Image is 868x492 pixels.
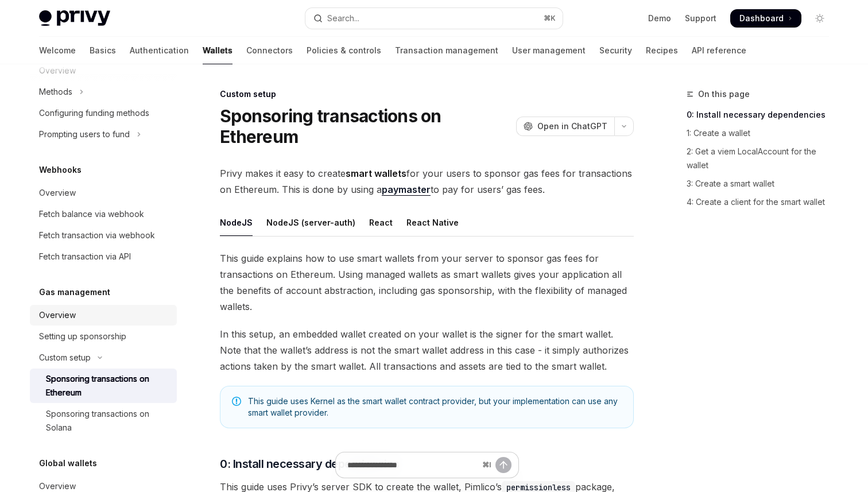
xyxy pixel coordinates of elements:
a: Overview [30,183,177,203]
h5: Gas management [39,285,110,299]
a: Setting up sponsorship [30,326,177,347]
button: Open search [305,8,563,29]
button: Send message [495,457,511,473]
a: Connectors [246,37,293,64]
a: Dashboard [730,9,801,28]
div: Overview [39,186,76,200]
a: Security [599,37,632,64]
span: In this setup, an embedded wallet created on your wallet is the signer for the smart wallet. Note... [220,326,634,374]
a: Policies & controls [307,37,381,64]
a: Fetch transaction via webhook [30,225,177,246]
a: Support [685,13,716,24]
h1: Sponsoring transactions on Ethereum [220,106,511,147]
button: Toggle Prompting users to fund section [30,124,177,145]
a: Sponsoring transactions on Solana [30,404,177,438]
div: Sponsoring transactions on Solana [46,407,170,435]
button: Toggle dark mode [811,9,829,28]
div: Overview [39,308,76,322]
a: Fetch transaction via API [30,246,177,267]
a: 3: Create a smart wallet [687,175,838,193]
a: Configuring funding methods [30,103,177,123]
div: NodeJS (server-auth) [266,209,355,236]
span: ⌘ K [544,14,556,23]
input: Ask a question... [347,452,478,478]
a: API reference [692,37,746,64]
span: This guide explains how to use smart wallets from your server to sponsor gas fees for transaction... [220,250,634,315]
div: Fetch transaction via webhook [39,228,155,242]
a: 0: Install necessary dependencies [687,106,838,124]
div: Methods [39,85,72,99]
a: Demo [648,13,671,24]
img: light logo [39,10,110,26]
div: NodeJS [220,209,253,236]
div: Prompting users to fund [39,127,130,141]
a: Transaction management [395,37,498,64]
span: Privy makes it easy to create for your users to sponsor gas fees for transactions on Ethereum. Th... [220,165,634,197]
a: 4: Create a client for the smart wallet [687,193,838,211]
span: On this page [698,87,750,101]
button: Open in ChatGPT [516,117,614,136]
a: paymaster [382,184,431,196]
div: Search... [327,11,359,25]
a: Basics [90,37,116,64]
div: Fetch transaction via API [39,250,131,264]
a: Recipes [646,37,678,64]
strong: smart wallets [346,168,406,179]
button: Toggle Custom setup section [30,347,177,368]
div: Custom setup [39,351,91,365]
a: User management [512,37,586,64]
a: 2: Get a viem LocalAccount for the wallet [687,142,838,175]
a: Welcome [39,37,76,64]
button: Toggle Methods section [30,82,177,102]
div: Fetch balance via webhook [39,207,144,221]
div: Sponsoring transactions on Ethereum [46,372,170,400]
span: Open in ChatGPT [537,121,607,132]
h5: Webhooks [39,163,82,177]
a: Authentication [130,37,189,64]
div: React Native [406,209,459,236]
div: Configuring funding methods [39,106,149,120]
a: Wallets [203,37,232,64]
div: React [369,209,393,236]
span: Dashboard [739,13,784,24]
a: 1: Create a wallet [687,124,838,142]
a: Sponsoring transactions on Ethereum [30,369,177,403]
a: Fetch balance via webhook [30,204,177,224]
svg: Note [232,397,241,406]
a: Overview [30,305,177,326]
div: Setting up sponsorship [39,330,126,343]
div: Custom setup [220,88,634,100]
h5: Global wallets [39,456,97,470]
span: This guide uses Kernel as the smart wallet contract provider, but your implementation can use any... [248,396,622,419]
